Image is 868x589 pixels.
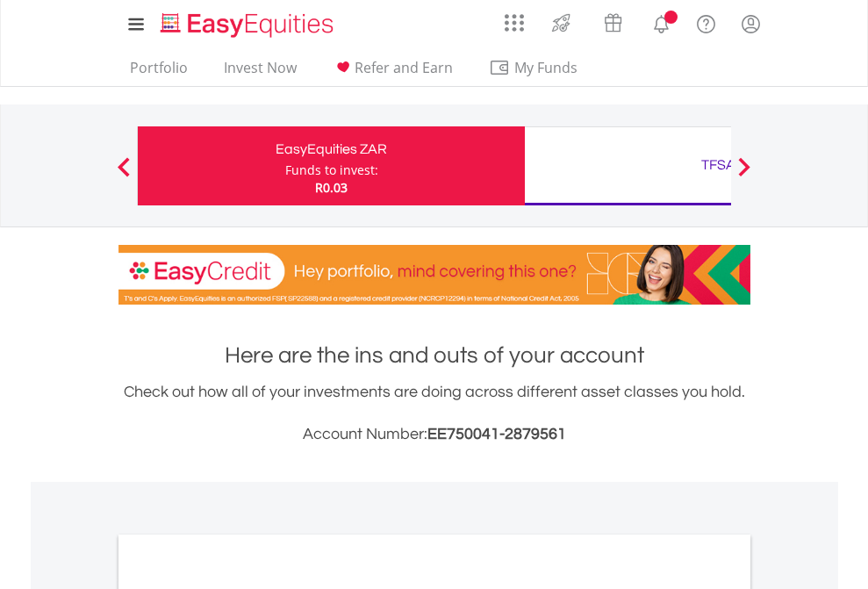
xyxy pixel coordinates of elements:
div: Funds to invest: [285,162,378,179]
a: AppsGrid [493,4,535,32]
span: My Funds [489,56,604,79]
div: Check out how all of your investments are doing across different asset classes you hold. [118,380,750,447]
span: EE750041-2879561 [427,426,566,442]
span: Refer and Earn [355,58,453,77]
a: Notifications [639,4,684,40]
a: Invest Now [217,59,304,86]
img: vouchers-v2.svg [599,9,628,37]
img: EasyCredit Promotion Banner [118,245,750,305]
img: EasyEquities_Logo.png [157,11,341,40]
h3: Account Number: [118,422,750,447]
span: R0.03 [315,179,348,196]
img: thrive-v2.svg [547,9,576,37]
a: My Profile [728,4,773,43]
a: Refer and Earn [326,59,460,86]
img: grid-menu-icon.svg [505,13,524,32]
a: FAQ's and Support [684,4,728,40]
button: Next [727,166,762,183]
button: Previous [106,166,141,183]
a: Portfolio [123,59,195,86]
h1: Here are the ins and outs of your account [118,340,750,371]
a: Vouchers [587,4,639,37]
a: Home page [154,4,341,40]
div: EasyEquities ZAR [148,137,514,162]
